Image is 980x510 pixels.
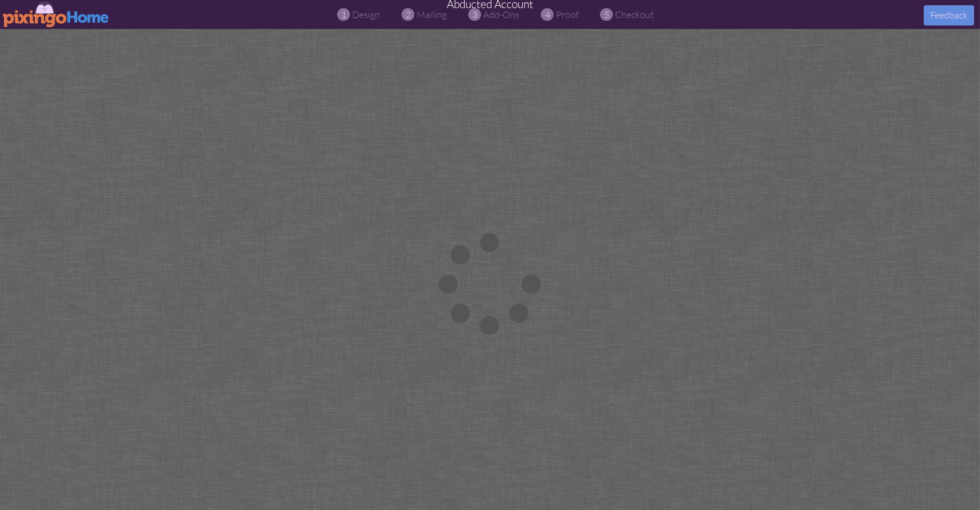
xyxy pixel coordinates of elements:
span: proof [556,9,579,20]
img: pixingo logo [3,1,110,27]
button: Feedback [924,5,974,25]
span: add-ons [484,9,520,20]
span: 5 [604,8,609,21]
span: 3 [472,8,478,21]
span: design [353,9,381,20]
span: checkout [616,9,654,20]
span: 1 [341,8,346,21]
span: mailing [417,9,447,20]
span: 4 [545,8,550,21]
span: 2 [406,8,411,21]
